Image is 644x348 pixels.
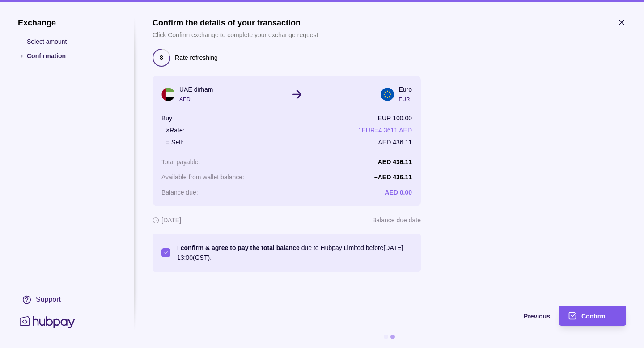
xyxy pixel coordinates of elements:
[160,53,163,63] p: 8
[398,94,412,104] p: EUR
[524,313,550,320] span: Previous
[177,244,300,251] p: I confirm & agree to pay the total balance
[358,125,412,135] p: 1 EUR = 4.3611 AED
[177,243,412,263] p: due to Hubpay Limited before [DATE] 13:00 (GST).
[175,53,218,63] p: Rate refreshing
[166,125,185,135] p: × Rate:
[27,37,116,47] p: Select amount
[381,88,394,101] img: eu
[559,306,626,326] button: Confirm
[179,85,213,94] p: UAE dirham
[385,189,412,196] p: AED 0.00
[378,137,412,147] p: AED 436.11
[153,30,318,40] p: Click Confirm exchange to complete your exchange request
[18,290,116,309] a: Support
[179,94,213,104] p: AED
[378,113,412,123] p: EUR 100.00
[27,51,116,61] p: Confirmation
[161,215,181,225] p: [DATE]
[378,158,412,166] p: AED 436.11
[581,313,606,320] span: Confirm
[161,189,198,196] p: Balance due :
[161,158,200,166] p: Total payable :
[372,215,421,225] p: Balance due date
[153,306,550,326] button: Previous
[36,295,61,305] div: Support
[398,85,412,94] p: Euro
[153,18,318,28] h1: Confirm the details of your transaction
[161,113,172,123] p: Buy
[161,88,175,101] img: ae
[161,174,244,181] p: Available from wallet balance :
[18,18,116,28] h1: Exchange
[374,174,412,181] p: − AED 436.11
[166,137,183,147] p: = Sell:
